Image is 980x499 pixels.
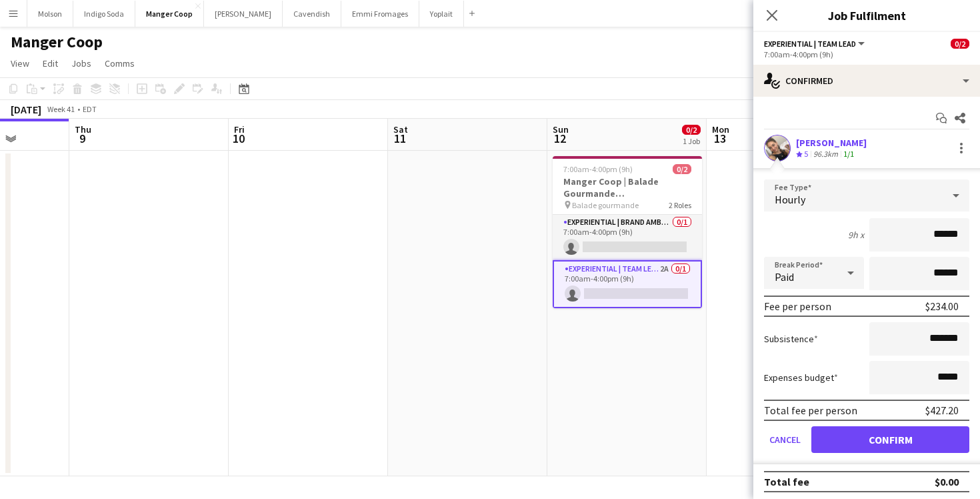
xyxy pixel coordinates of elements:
div: $234.00 [925,300,959,313]
span: Sun [553,123,569,135]
div: 1 Job [683,136,700,146]
app-card-role: Experiential | Brand Ambassador0/17:00am-4:00pm (9h) [553,215,702,260]
div: Total fee per person [764,404,857,417]
div: Fee per person [764,300,831,313]
button: Cavendish [283,1,341,27]
span: 0/2 [682,125,701,135]
button: Yoplait [419,1,464,27]
div: 9h x [848,229,864,241]
button: Cancel [764,426,806,453]
app-skills-label: 1/1 [843,149,854,159]
span: Week 41 [44,104,77,114]
div: 96.3km [811,149,841,160]
div: [PERSON_NAME] [796,137,867,149]
span: 13 [710,131,729,146]
button: Manger Coop [135,1,204,27]
h1: Manger Coop [11,32,103,52]
span: 11 [391,131,408,146]
span: 0/2 [673,164,691,174]
span: 7:00am-4:00pm (9h) [563,164,633,174]
a: Comms [99,55,140,72]
label: Subsistence [764,333,818,345]
a: View [5,55,35,72]
label: Expenses budget [764,372,838,384]
button: Emmi Fromages [341,1,419,27]
span: Jobs [71,57,91,69]
span: Fri [234,123,245,135]
div: [DATE] [11,103,41,116]
span: Comms [105,57,135,69]
app-card-role: Experiential | Team Lead2A0/17:00am-4:00pm (9h) [553,260,702,308]
app-job-card: 7:00am-4:00pm (9h)0/2Manger Coop | Balade Gourmande [GEOGRAPHIC_DATA] ([GEOGRAPHIC_DATA], [GEOGRA... [553,156,702,308]
div: $0.00 [935,475,959,488]
button: Experiential | Team Lead [764,39,867,49]
span: 2 Roles [669,200,691,210]
span: Thu [75,123,91,135]
span: Paid [775,270,794,284]
button: Molson [27,1,73,27]
span: 0/2 [951,39,969,49]
div: Confirmed [753,65,980,97]
span: 9 [73,131,91,146]
div: $427.20 [925,404,959,417]
span: 5 [804,149,808,159]
a: Jobs [66,55,97,72]
button: Indigo Soda [73,1,135,27]
span: 12 [551,131,569,146]
h3: Job Fulfilment [753,7,980,24]
span: Experiential | Team Lead [764,39,856,49]
span: 10 [232,131,245,146]
span: View [11,57,29,69]
span: Hourly [775,193,805,206]
span: Edit [43,57,58,69]
button: Confirm [811,426,969,453]
a: Edit [37,55,63,72]
div: Total fee [764,475,809,488]
h3: Manger Coop | Balade Gourmande [GEOGRAPHIC_DATA] ([GEOGRAPHIC_DATA], [GEOGRAPHIC_DATA]) [553,175,702,199]
div: EDT [83,104,97,114]
span: Balade gourmande [572,200,639,210]
span: Sat [393,123,408,135]
button: [PERSON_NAME] [204,1,283,27]
div: 7:00am-4:00pm (9h) [764,49,969,59]
span: Mon [712,123,729,135]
